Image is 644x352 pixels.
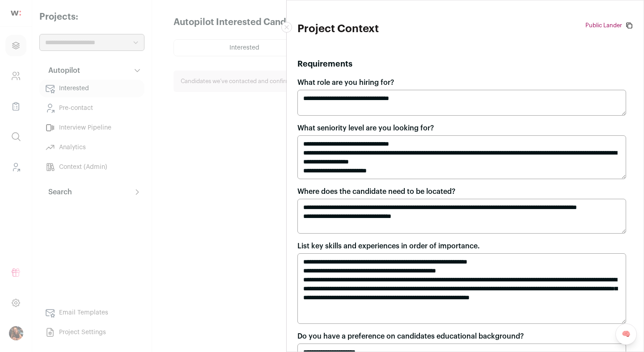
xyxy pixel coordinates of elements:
a: Public Lander [585,22,622,29]
label: Do you have a preference on candidates educational background? [297,331,524,342]
a: 🧠 [615,323,637,345]
button: Close modal [281,22,292,33]
label: Where does the candidate need to be located? [297,186,455,197]
label: What role are you hiring for? [297,77,394,88]
h2: Requirements [297,58,633,70]
label: What seniority level are you looking for? [297,123,434,134]
h1: Project Context [297,22,409,36]
label: List key skills and experiences in order of importance. [297,241,480,251]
